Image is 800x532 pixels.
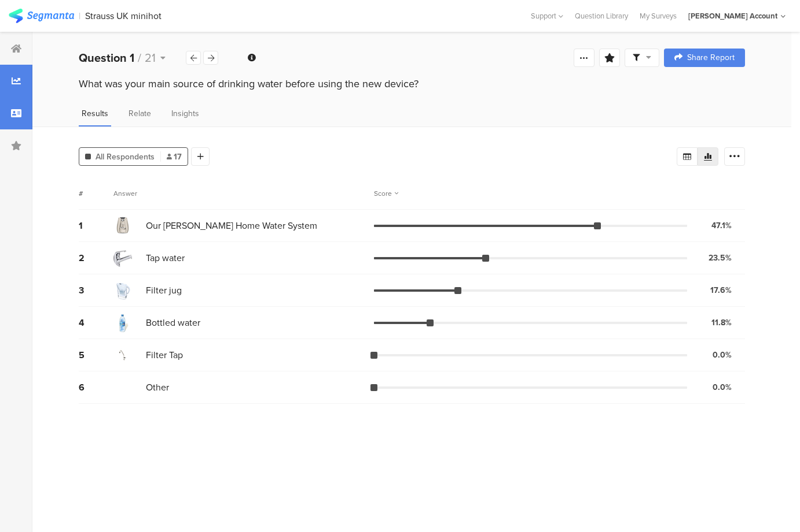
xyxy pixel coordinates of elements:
div: Strauss UK minihot [85,10,162,21]
span: 21 [145,49,156,66]
span: Share Report [687,54,735,62]
div: 4 [79,316,113,329]
div: 23.5% [709,252,732,264]
div: 3 [79,284,113,297]
img: d3718dnoaommpf.cloudfront.net%2Fitem%2F559fb849a9d6b964bee2.jpg [113,314,132,332]
b: Question 1 [79,49,134,66]
div: 1 [79,219,113,232]
span: Filter Tap [146,348,183,362]
span: Other [146,381,169,394]
div: 0.0% [713,381,732,393]
span: / [138,49,141,66]
div: 0.0% [713,349,732,361]
span: Our [PERSON_NAME] Home Water System [146,219,317,232]
div: [PERSON_NAME] Account [688,10,777,21]
img: d3718dnoaommpf.cloudfront.net%2Fitem%2Fe3a77f8a05fa604eb827.jpg [113,346,132,364]
div: 6 [79,381,113,394]
div: 11.8% [711,317,732,329]
span: Filter jug [146,284,182,297]
img: d3718dnoaommpf.cloudfront.net%2Fitem%2F0364d7fffc2b08b406ac.jpg [113,217,132,235]
div: What was your main source of drinking water before using the new device? [79,76,745,91]
span: Bottled water [146,316,200,329]
div: Answer [113,188,137,199]
div: 2 [79,251,113,265]
span: Results [82,107,108,120]
div: 17.6% [710,284,732,296]
img: d3718dnoaommpf.cloudfront.net%2Fitem%2Fa379033aff56e297afc3.jpg [113,249,132,267]
span: Tap water [146,251,185,265]
div: # [79,188,113,199]
div: 5 [79,348,113,362]
span: Insights [171,107,199,120]
div: Score [374,188,398,199]
span: All Respondents [96,151,155,163]
div: Support [531,7,563,25]
div: 47.1% [711,220,732,232]
img: d3718dnoaommpf.cloudfront.net%2Fitem%2Fa0c531aefe63aa9e9875.jpg [113,281,132,300]
div: | [79,9,80,23]
span: Relate [129,107,151,120]
a: Question Library [569,10,634,21]
a: My Surveys [634,10,682,21]
span: 17 [167,151,182,163]
img: segmanta logo [9,9,74,23]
